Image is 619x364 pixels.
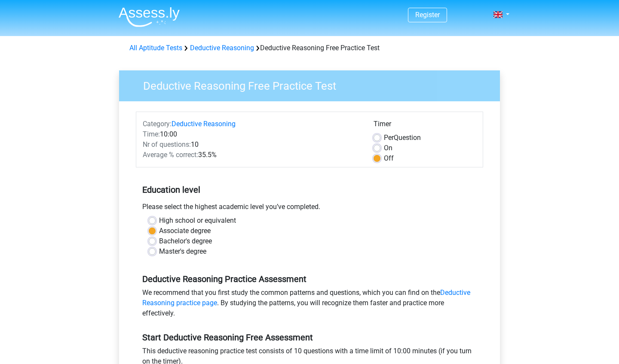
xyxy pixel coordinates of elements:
[143,120,172,128] span: Category:
[143,130,160,138] span: Time:
[136,150,367,160] div: 35.5%
[126,43,493,53] div: Deductive Reasoning Free Practice Test
[136,140,367,150] div: 10
[415,11,440,19] a: Register
[136,202,483,215] div: Please select the highest academic level you’ve completed.
[136,288,483,322] div: We recommend that you first study the common patterns and questions, which you can find on the . ...
[384,153,394,164] label: Off
[142,332,477,343] h5: Start Deductive Reasoning Free Assessment
[384,133,421,143] label: Question
[142,274,477,284] h5: Deductive Reasoning Practice Assessment
[384,143,392,153] label: On
[159,215,236,226] label: High school or equivalent
[159,226,211,236] label: Associate degree
[133,76,493,93] h3: Deductive Reasoning Free Practice Test
[119,7,180,27] img: Assessly
[190,44,254,52] a: Deductive Reasoning
[172,120,236,128] a: Deductive Reasoning
[142,181,477,198] h5: Education level
[374,119,476,133] div: Timer
[136,129,367,140] div: 10:00
[159,246,206,257] label: Master's degree
[384,133,394,142] span: Per
[143,151,198,159] span: Average % correct:
[143,140,191,149] span: Nr of questions:
[159,236,212,246] label: Bachelor's degree
[129,44,182,52] a: All Aptitude Tests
